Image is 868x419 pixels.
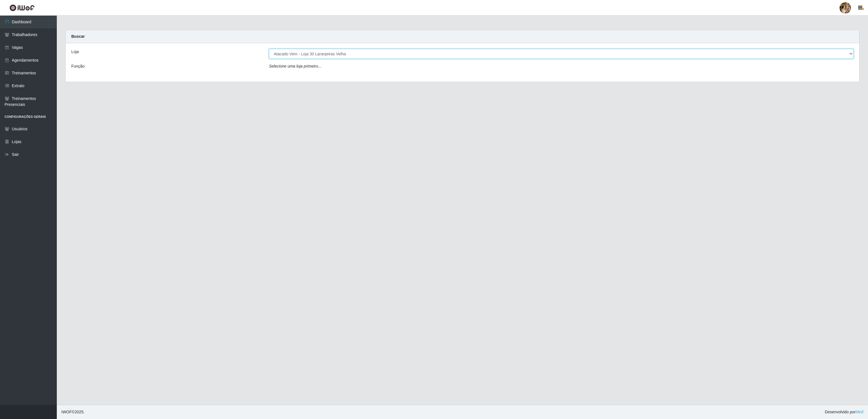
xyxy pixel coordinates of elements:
i: Selecione uma loja primeiro... [269,64,321,68]
span: Desenvolvido por [825,409,863,415]
a: iWof [856,410,863,414]
img: CoreUI Logo [9,4,35,11]
span: IWOF [61,410,72,414]
span: © 2025 . [61,409,85,415]
strong: Buscar [71,34,85,39]
label: Função [71,63,85,69]
label: Loja [71,49,79,55]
